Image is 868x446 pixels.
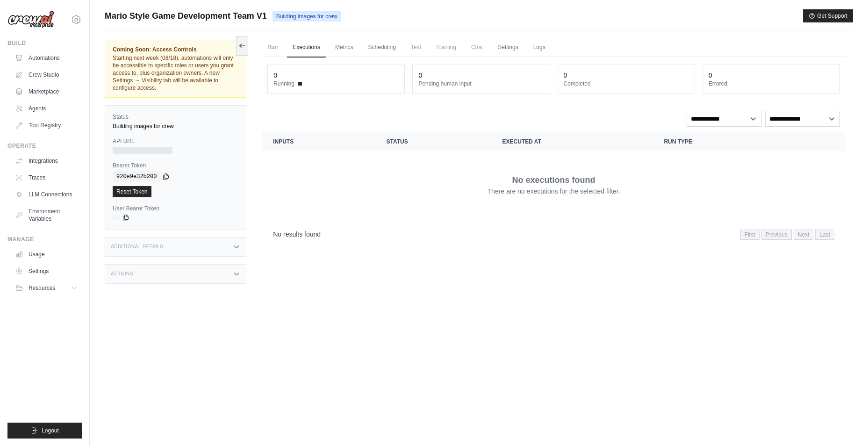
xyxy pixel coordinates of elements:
[262,38,283,58] a: Run
[11,153,82,168] a: Integrations
[11,204,82,226] a: Environment Variables
[815,230,834,240] span: Last
[821,401,868,446] iframe: Chat Widget
[11,247,82,262] a: Usage
[113,113,238,121] label: Status
[740,230,760,240] span: First
[488,187,620,196] p: There are no executions for the selected filter.
[528,38,551,58] a: Logs
[11,187,82,202] a: LLM Connections
[7,11,54,29] img: Logo
[11,118,82,133] a: Tool Registry
[564,71,567,80] div: 0
[11,50,82,65] a: Automations
[29,284,55,292] span: Resources
[273,230,321,239] p: No results found
[418,80,544,87] dt: Pending human input
[330,38,359,58] a: Metrics
[113,122,238,130] div: Building images for crew
[803,9,853,22] button: Get Support
[794,230,814,240] span: Next
[113,205,238,212] label: User Bearer Token
[287,38,326,58] a: Executions
[273,71,277,80] div: 0
[709,71,712,80] div: 0
[42,427,59,434] span: Logout
[11,170,82,185] a: Traces
[262,132,846,246] section: Crew executions table
[273,11,341,22] span: Building images for crew
[653,132,786,151] th: Run Type
[113,186,151,197] a: Reset Token
[273,80,294,87] span: Running
[105,9,267,22] span: Mario Style Game Development Team V1
[491,132,653,151] th: Executed at
[262,132,375,151] th: Inputs
[512,173,595,187] p: No executions found
[405,38,427,57] span: Test
[7,423,82,439] button: Logout
[111,271,133,277] h3: Actions
[7,236,82,243] div: Manage
[375,132,491,151] th: Status
[262,222,846,246] nav: Pagination
[11,281,82,295] button: Resources
[113,171,160,182] code: 920e9e32b200
[113,137,238,145] label: API URL
[7,39,82,47] div: Build
[761,230,792,240] span: Previous
[418,71,422,80] div: 0
[564,80,689,87] dt: Completed
[430,38,462,57] span: Training is not available until the deployment is complete
[113,55,234,91] span: Starting next week (08/18), automations will only be accessible to specific roles or users you gr...
[363,38,402,58] a: Scheduling
[11,264,82,279] a: Settings
[11,101,82,116] a: Agents
[7,142,82,150] div: Operate
[466,38,488,57] span: Chat is not available until the deployment is complete
[709,80,834,87] dt: Errored
[492,38,524,58] a: Settings
[11,84,82,99] a: Marketplace
[113,162,238,169] label: Bearer Token
[11,67,82,82] a: Crew Studio
[113,46,238,53] span: Coming Soon: Access Controls
[111,244,163,250] h3: Additional Details
[740,230,834,240] nav: Pagination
